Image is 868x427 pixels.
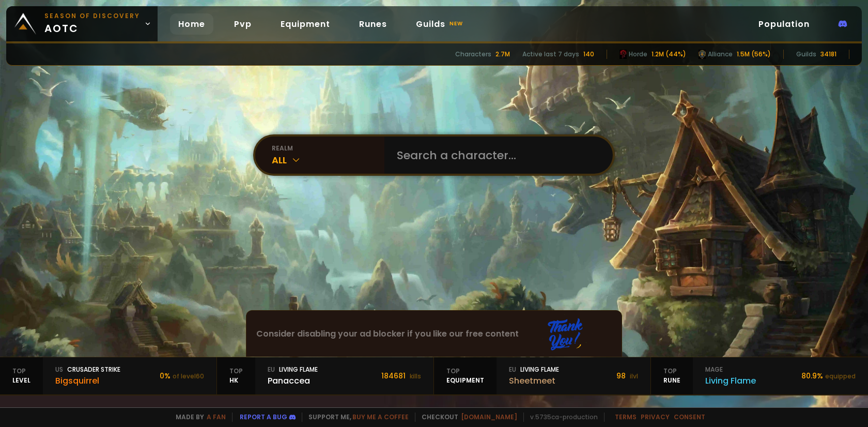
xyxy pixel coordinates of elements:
span: v. 5735ca - production [523,413,598,422]
div: Consider disabling your ad blocker if you like our free content [246,311,622,357]
span: Top [229,367,243,376]
img: horde [699,50,706,59]
div: Panaccea [268,374,318,387]
a: [DOMAIN_NAME] [461,413,517,421]
span: Top [663,367,680,376]
small: equipped [825,372,856,380]
span: Support me, [302,413,409,422]
span: eu [268,365,275,374]
div: Living Flame [268,365,318,374]
span: Top [12,367,30,376]
a: Home [170,13,213,35]
div: Crusader Strike [55,365,120,374]
a: Runes [351,13,395,35]
a: TopRunemageLiving Flame80.9%equipped [651,357,868,394]
input: Search a character... [391,136,600,174]
span: aotc [44,11,140,36]
div: Sheetmeet [509,374,559,387]
div: equipment [434,357,497,394]
div: 80.9 % [801,371,856,382]
a: Equipment [272,13,338,35]
a: Season of Discoveryaotc [6,6,158,41]
a: a fan [207,413,226,421]
div: Guilds [796,50,816,59]
div: 0 % [160,371,204,382]
div: HK [217,357,255,394]
div: Active last 7 days [522,50,579,59]
a: Terms [615,413,637,421]
div: 1.2M (44%) [652,50,686,59]
a: Pvp [226,13,260,35]
div: 34181 [820,50,836,59]
span: eu [509,365,516,374]
div: Living Flame [705,374,756,387]
a: Guildsnew [408,13,473,35]
span: Checkout [415,413,517,422]
div: 140 [583,50,594,59]
small: new [447,18,465,30]
div: 184681 [381,371,421,382]
a: Privacy [641,413,670,421]
div: Horde [619,50,647,59]
a: Population [750,13,818,35]
a: TopHKeuLiving FlamePanaccea184681 kills [217,357,434,394]
div: Living Flame [509,365,559,374]
small: kills [410,372,421,380]
a: Report a bug [240,413,287,421]
a: Buy me a coffee [352,413,409,421]
div: Alliance [699,50,733,59]
div: 98 [616,371,638,382]
span: Top [446,367,484,376]
small: of level 60 [173,372,204,380]
div: 1.5M (56%) [737,50,771,59]
div: 2.7M [495,50,510,59]
a: TopequipmenteuLiving FlameSheetmeet98 ilvl [434,357,651,394]
img: horde [619,50,627,59]
div: All [272,153,384,167]
div: realm [272,144,384,153]
span: Made by [169,413,226,422]
div: Rune [651,357,693,394]
div: Characters [455,50,491,59]
span: mage [705,365,723,374]
small: ilvl [630,372,638,380]
div: Bigsquirrel [55,374,120,387]
small: Season of Discovery [44,11,140,21]
span: us [55,365,63,374]
a: Consent [674,413,705,421]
